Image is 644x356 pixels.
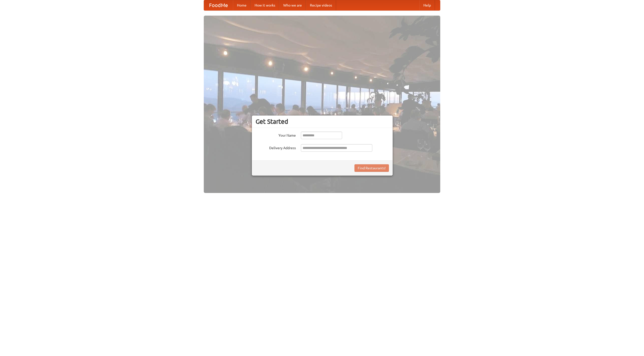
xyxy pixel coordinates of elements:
a: How it works [251,0,279,10]
a: FoodMe [204,0,233,10]
h3: Get Started [256,118,389,125]
button: Find Restaurants! [354,164,389,172]
a: Help [419,0,435,10]
a: Recipe videos [306,0,336,10]
label: Your Name [256,132,296,138]
a: Home [233,0,251,10]
label: Delivery Address [256,144,296,150]
a: Who we are [279,0,306,10]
